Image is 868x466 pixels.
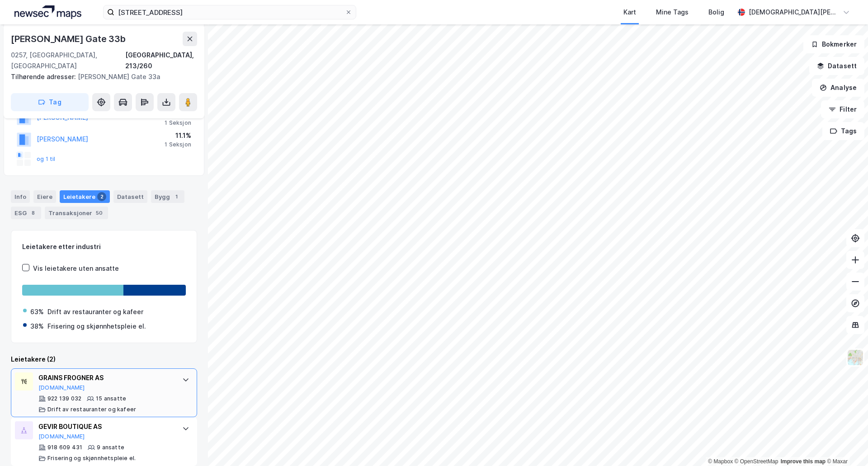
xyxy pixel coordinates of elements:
[47,406,136,413] div: Drift av restauranter og kafeer
[735,458,778,465] a: OpenStreetMap
[708,7,724,18] div: Bolig
[165,130,191,141] div: 11.1%
[11,71,190,82] div: [PERSON_NAME] Gate 33a
[11,93,89,111] button: Tag
[28,208,38,217] div: 8
[113,190,147,203] div: Datasett
[47,321,146,332] div: Frisering og skjønnhetspleie el.
[781,458,826,465] a: Improve this map
[749,7,839,18] div: [DEMOGRAPHIC_DATA][PERSON_NAME]
[38,421,173,432] div: GEVIR BOUTIQUE AS
[47,306,143,317] div: Drift av restauranter og kafeer
[656,7,689,18] div: Mine Tags
[94,208,104,217] div: 50
[803,35,864,53] button: Bokmerker
[38,384,85,391] button: [DOMAIN_NAME]
[11,354,197,365] div: Leietakere (2)
[30,321,44,332] div: 38%
[823,423,868,466] div: Kontrollprogram for chat
[11,50,125,71] div: 0257, [GEOGRAPHIC_DATA], [GEOGRAPHIC_DATA]
[97,444,124,451] div: 9 ansatte
[623,7,636,18] div: Kart
[172,192,181,201] div: 1
[47,455,136,462] div: Frisering og skjønnhetspleie el.
[11,32,127,46] div: [PERSON_NAME] Gate 33b
[38,433,85,440] button: [DOMAIN_NAME]
[47,395,81,402] div: 922 139 032
[847,349,864,366] img: Z
[33,263,119,274] div: Vis leietakere uten ansatte
[47,444,82,451] div: 918 609 431
[708,458,733,465] a: Mapbox
[60,190,110,203] div: Leietakere
[812,79,864,97] button: Analyse
[30,306,44,317] div: 63%
[125,50,197,71] div: [GEOGRAPHIC_DATA], 213/260
[165,119,191,127] div: 1 Seksjon
[22,241,186,252] div: Leietakere etter industri
[14,5,81,19] img: logo.a4113a55bc3d86da70a041830d287a7e.svg
[151,190,184,203] div: Bygg
[96,395,126,402] div: 15 ansatte
[114,5,345,19] input: Søk på adresse, matrikkel, gårdeiere, leietakere eller personer
[823,423,868,466] iframe: Chat Widget
[809,57,864,75] button: Datasett
[11,73,78,80] span: Tilhørende adresser:
[822,122,864,140] button: Tags
[11,207,41,219] div: ESG
[38,372,173,383] div: GRAINS FROGNER AS
[165,141,191,148] div: 1 Seksjon
[821,100,864,118] button: Filter
[45,207,108,219] div: Transaksjoner
[97,192,106,201] div: 2
[11,190,30,203] div: Info
[33,190,56,203] div: Eiere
